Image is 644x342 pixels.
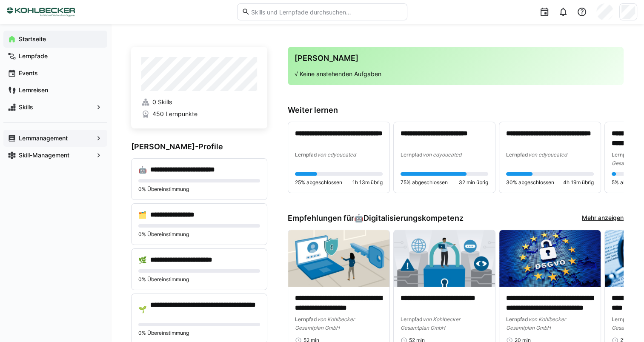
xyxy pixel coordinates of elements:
a: 0 Skills [141,98,257,106]
img: image [499,230,601,287]
div: 🌿 [138,256,147,264]
span: von Kohlbecker Gesamtplan GmbH [295,316,355,331]
span: Lernpfad [401,151,423,158]
img: image [288,230,389,287]
span: von edyoucated [528,151,567,158]
span: Digitalisierungskompetenz [364,214,464,223]
span: Lernpfad [506,316,528,322]
h3: [PERSON_NAME]-Profile [131,142,267,151]
h3: [PERSON_NAME] [295,54,617,63]
span: Lernpfad [401,316,423,322]
a: Mehr anzeigen [582,214,624,223]
span: 32 min übrig [459,179,488,186]
div: 🤖 [354,214,464,223]
span: Lernpfad [295,316,317,322]
div: 🤖 [138,165,147,174]
span: 4h 19m übrig [563,179,594,186]
span: 0 Skills [152,98,172,106]
span: Lernpfad [506,151,528,158]
h3: Weiter lernen [288,105,624,115]
span: 1h 13m übrig [352,179,383,186]
p: 0% Übereinstimmung [138,186,260,193]
span: Lernpfad [612,316,634,322]
span: Lernpfad [612,151,634,158]
span: von edyoucated [317,151,356,158]
span: 75% abgeschlossen [401,179,448,186]
span: von Kohlbecker Gesamtplan GmbH [401,316,460,331]
h3: Empfehlungen für [288,214,464,223]
span: Lernpfad [295,151,317,158]
div: 🌱 [138,305,147,313]
p: 0% Übereinstimmung [138,330,260,336]
span: 450 Lernpunkte [152,110,197,118]
div: 🗂️ [138,211,147,219]
span: 25% abgeschlossen [295,179,342,186]
span: von Kohlbecker Gesamtplan GmbH [506,316,566,331]
input: Skills und Lernpfade durchsuchen… [250,8,402,16]
p: 0% Übereinstimmung [138,276,260,283]
p: 0% Übereinstimmung [138,231,260,238]
p: √ Keine anstehenden Aufgaben [295,70,617,78]
span: von edyoucated [423,151,461,158]
img: image [394,230,495,287]
span: 30% abgeschlossen [506,179,554,186]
